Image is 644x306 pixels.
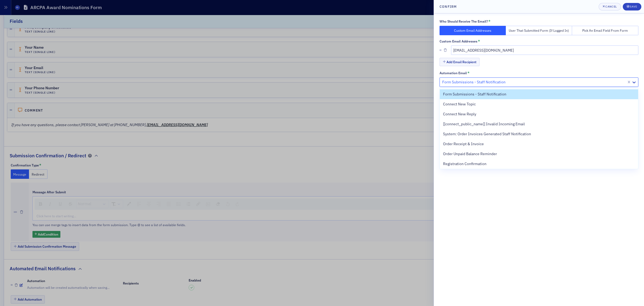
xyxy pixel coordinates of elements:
div: Save [630,5,637,8]
button: Save [623,3,641,10]
abbr: This field is required [488,19,491,24]
span: [[connect_public_name]] Invalid Incoming Email [443,121,525,127]
button: Custom Email Addresses [440,26,506,35]
div: Who Should Receive The Email? [440,19,488,23]
div: Automation Email [440,71,467,75]
span: Connect New Reply [443,111,476,117]
h4: Confirm [440,4,457,9]
span: Order Receipt & Invoice [443,141,484,147]
button: Pick an Email Field From Form [572,26,638,35]
span: Connect New Topic [443,101,476,107]
div: Custom Email Addresses [440,39,477,43]
span: System: Order Invoices Generated Staff Notification [443,131,531,137]
span: Form Submissions - Staff Notification [443,91,506,97]
div: Cancel [605,5,617,8]
button: Add Email Recipient [440,58,480,66]
input: example@example.com [451,45,639,55]
button: User That Submitted Form (If Logged In) [506,26,572,35]
span: Registration Confirmation [443,161,486,167]
span: Order Unpaid Balance Reminder [443,151,497,157]
abbr: This field is required [467,71,470,76]
abbr: This field is required [478,39,480,44]
button: Cancel [599,3,621,10]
